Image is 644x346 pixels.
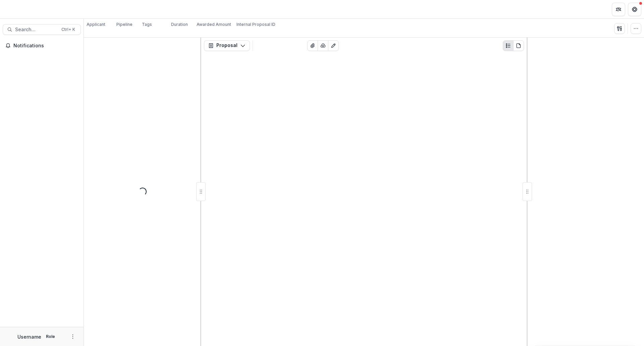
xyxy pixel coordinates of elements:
button: Edit as form [328,40,339,51]
p: Pipeline [116,21,132,28]
p: Internal Proposal ID [236,21,275,28]
button: Search... [3,24,81,35]
button: Notifications [3,40,81,51]
button: View Attached Files [307,40,318,51]
p: Username [17,333,41,340]
span: Search... [15,27,57,33]
p: Duration [171,21,188,28]
button: More [69,333,77,341]
button: Proposal [204,40,250,51]
p: Role [44,334,57,340]
div: Ctrl + K [60,26,76,33]
button: Partners [612,3,625,16]
p: Tags [142,21,152,28]
span: Notifications [13,43,78,49]
button: PDF view [513,40,524,51]
button: Plaintext view [503,40,514,51]
button: Get Help [628,3,641,16]
p: Applicant [87,21,105,28]
p: Awarded Amount [197,21,231,28]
